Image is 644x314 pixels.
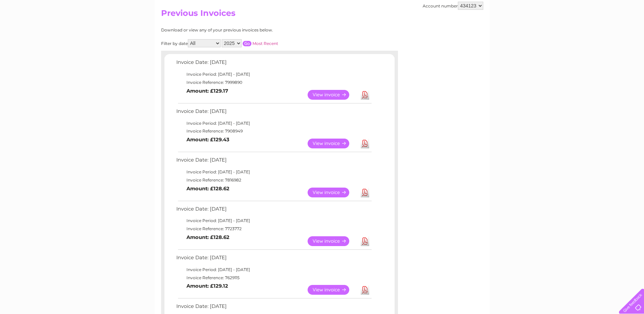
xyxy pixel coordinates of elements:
td: Invoice Date: [DATE] [175,155,373,168]
b: Amount: £129.17 [186,88,228,94]
td: Invoice Reference: 7629115 [175,274,373,282]
div: Clear Business is a trading name of Verastar Limited (registered in [GEOGRAPHIC_DATA] No. 3667643... [162,4,482,33]
td: Invoice Date: [DATE] [175,107,373,119]
b: Amount: £129.12 [186,283,228,289]
a: Contact [599,29,616,34]
div: Download or view any of your previous invoices below. [161,28,339,32]
img: logo.png [23,18,57,38]
a: 0333 014 3131 [516,3,563,12]
b: Amount: £128.62 [186,186,229,192]
td: Invoice Date: [DATE] [175,253,373,266]
a: Energy [542,29,557,34]
td: Invoice Reference: 7723772 [175,225,373,233]
a: View [308,285,357,295]
h2: Previous Invoices [161,8,483,21]
td: Invoice Period: [DATE] - [DATE] [175,119,373,127]
td: Invoice Period: [DATE] - [DATE] [175,70,373,78]
a: Download [361,139,369,148]
div: Filter by date [161,39,339,47]
a: Log out [622,29,638,34]
td: Invoice Period: [DATE] - [DATE] [175,168,373,176]
a: Telecoms [561,29,581,34]
b: Amount: £128.62 [186,234,229,240]
td: Invoice Date: [DATE] [175,204,373,217]
a: Download [361,188,369,197]
a: View [308,188,357,197]
a: Most Recent [252,41,278,46]
a: View [308,139,357,148]
a: Download [361,236,369,246]
td: Invoice Period: [DATE] - [DATE] [175,217,373,225]
td: Invoice Reference: 7999890 [175,78,373,87]
td: Invoice Date: [DATE] [175,58,373,70]
td: Invoice Reference: 7816982 [175,176,373,184]
div: Account number [423,2,483,10]
b: Amount: £129.43 [186,137,229,143]
td: Invoice Period: [DATE] - [DATE] [175,266,373,274]
a: Water [525,29,538,34]
a: Blog [585,29,595,34]
a: Download [361,285,369,295]
a: Download [361,90,369,100]
a: View [308,236,357,246]
a: View [308,90,357,100]
td: Invoice Reference: 7908949 [175,127,373,135]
